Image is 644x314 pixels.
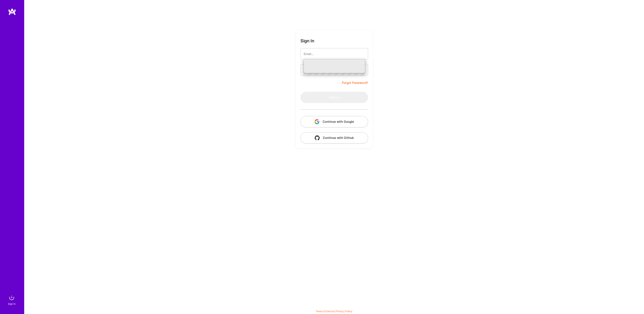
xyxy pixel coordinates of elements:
button: Sign In [300,92,368,103]
div: © 2025 ATeams Inc., All rights reserved. [24,302,644,312]
span: | [316,310,352,313]
img: icon [315,119,319,124]
button: Continue with Github [300,132,368,143]
h3: Sign In [300,38,314,43]
img: logo [8,8,16,15]
img: sign in [8,294,16,302]
button: Continue with Google [300,116,368,127]
div: Sign In [8,302,15,306]
a: Terms of Service [316,310,335,313]
a: Privacy Policy [336,310,352,313]
input: Email... [304,49,365,59]
a: sign inSign In [8,294,16,306]
img: icon [315,135,320,140]
a: Forgot Password? [342,80,368,85]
